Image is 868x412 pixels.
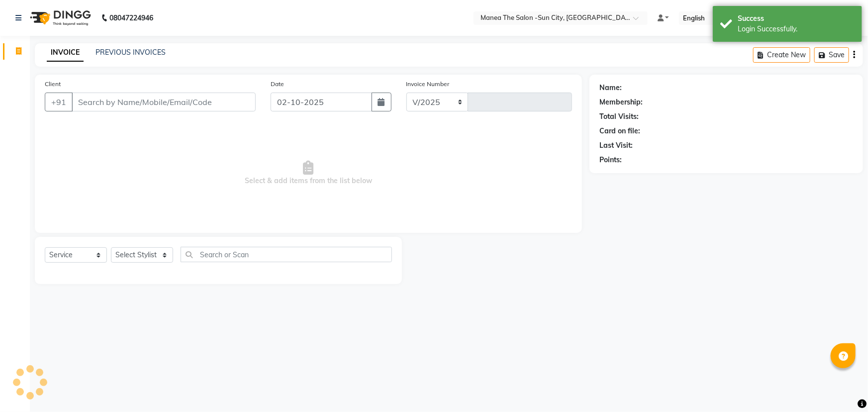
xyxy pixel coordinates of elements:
[72,93,256,111] input: Search by Name/Mobile/Email/Code
[406,80,450,89] label: Invoice Number
[45,123,572,223] span: Select & add items from the list below
[47,44,84,62] a: INVOICE
[599,97,643,107] div: Membership:
[599,155,622,165] div: Points:
[738,13,855,24] div: Success
[109,4,153,32] b: 08047224946
[599,111,639,122] div: Total Visits:
[45,80,61,89] label: Client
[753,47,810,63] button: Create New
[599,83,622,93] div: Name:
[271,80,284,89] label: Date
[599,140,633,151] div: Last Visit:
[738,24,855,34] div: Login Successfully.
[814,47,849,63] button: Save
[45,93,73,111] button: +91
[25,4,94,32] img: logo
[181,247,392,262] input: Search or Scan
[599,126,640,136] div: Card on file:
[96,48,166,57] a: PREVIOUS INVOICES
